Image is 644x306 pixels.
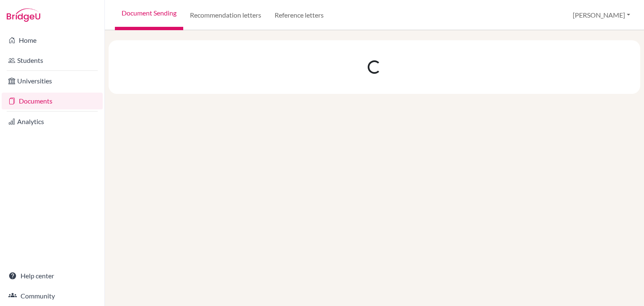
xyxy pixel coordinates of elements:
a: Universities [2,73,103,89]
a: Documents [2,93,103,109]
button: [PERSON_NAME] [569,7,634,23]
a: Home [2,32,103,49]
a: Help center [2,267,103,284]
a: Analytics [2,113,103,130]
a: Students [2,52,103,69]
a: Community [2,288,103,304]
img: Bridge-U [7,8,40,22]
